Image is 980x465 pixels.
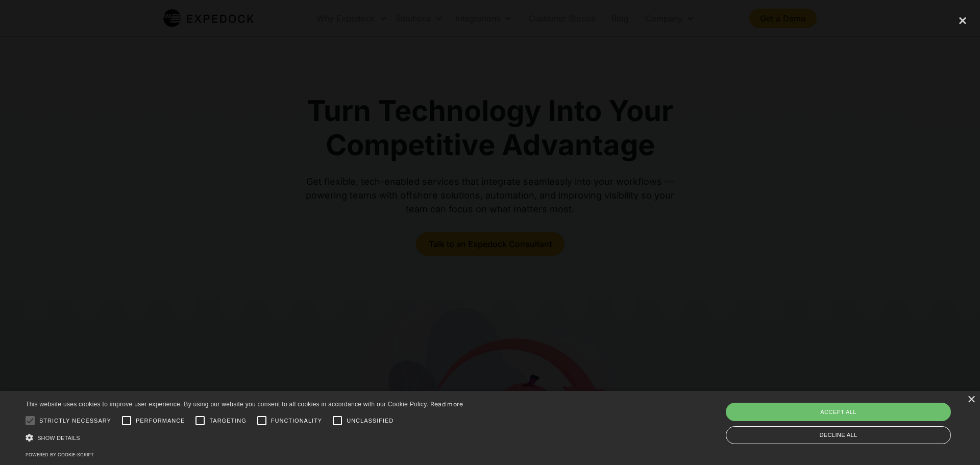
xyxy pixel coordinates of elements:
span: Targeting [209,417,246,425]
div: Decline all [726,426,951,444]
div: Accept all [726,403,951,421]
span: Show details [37,435,80,441]
span: Strictly necessary [39,417,111,425]
a: Powered by cookie-script [26,452,94,457]
span: This website uses cookies to improve user experience. By using our website you consent to all coo... [26,401,428,408]
div: close lightbox [945,9,980,32]
span: Unclassified [347,417,394,425]
iframe: YouTube embed [250,93,730,373]
a: Read more [430,400,463,408]
span: Performance [136,417,185,425]
span: Functionality [271,417,322,425]
iframe: Chat Widget [929,416,980,465]
div: Close [967,396,975,404]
